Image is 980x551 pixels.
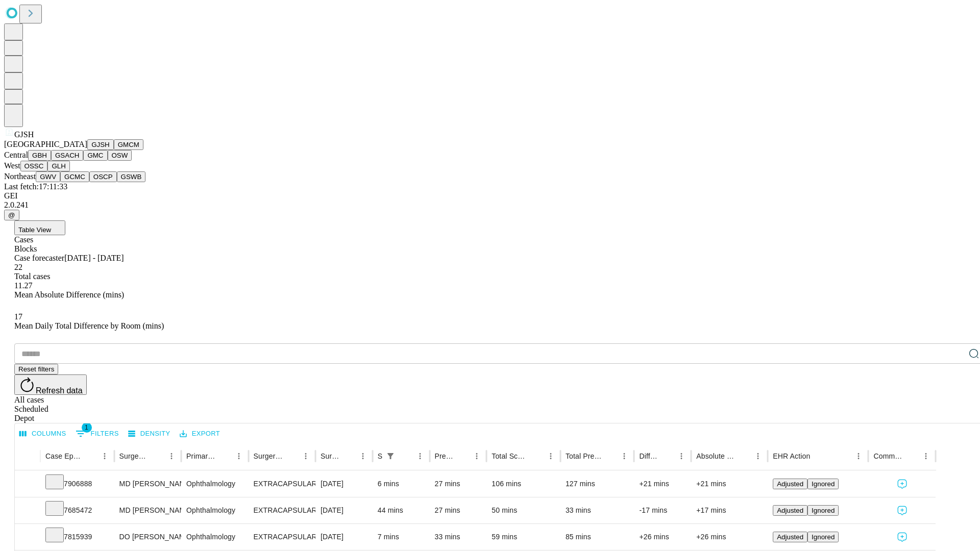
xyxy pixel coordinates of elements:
div: -17 mins [639,497,686,523]
div: 1 active filter [383,449,398,463]
div: 27 mins [435,471,482,497]
button: Menu [232,449,246,463]
button: OSW [108,150,132,161]
span: West [4,161,20,170]
button: Ignored [807,505,839,516]
span: Total cases [14,272,50,281]
span: Central [4,151,28,159]
button: Density [126,426,173,442]
button: Menu [919,449,933,463]
div: Absolute Difference [696,452,736,460]
span: Ignored [812,533,835,541]
button: OSCP [89,171,117,182]
button: Expand [20,529,35,546]
span: @ [8,211,15,219]
div: +21 mins [696,471,763,497]
div: 7 mins [378,524,425,550]
div: 2.0.241 [4,201,976,210]
span: Refresh data [36,386,83,395]
div: Ophthalmology [186,524,243,550]
div: 50 mins [492,497,555,523]
span: Adjusted [777,507,803,514]
span: Mean Daily Total Difference by Room (mins) [14,321,164,330]
button: Menu [164,449,179,463]
span: Adjusted [777,533,803,541]
button: Adjusted [773,532,807,542]
div: Ophthalmology [186,471,243,497]
div: DO [PERSON_NAME] [119,524,176,550]
span: Adjusted [777,480,803,488]
div: [DATE] [321,524,367,550]
button: Sort [150,449,164,463]
div: +26 mins [639,524,686,550]
span: Reset filters [18,365,54,373]
div: [DATE] [321,497,367,523]
span: Ignored [812,507,835,514]
div: 44 mins [378,497,425,523]
button: Sort [83,449,97,463]
div: Primary Service [186,452,216,460]
button: OSSC [20,161,48,171]
span: 1 [82,422,92,433]
div: MD [PERSON_NAME] [119,497,176,523]
div: 7815939 [45,524,109,550]
button: Adjusted [773,505,807,516]
button: GLH [47,161,69,171]
button: @ [4,210,19,220]
button: GBH [28,150,51,161]
button: Expand [20,475,35,493]
button: Menu [413,449,427,463]
div: Surgeon Name [119,452,149,460]
span: Mean Absolute Difference (mins) [14,290,124,299]
div: +21 mins [639,471,686,497]
button: Sort [217,449,232,463]
div: 106 mins [492,471,555,497]
button: Expand [20,502,35,520]
span: 22 [14,263,22,271]
button: Sort [660,449,674,463]
span: Table View [18,226,51,234]
button: Sort [529,449,544,463]
button: Ignored [807,479,839,489]
button: Select columns [17,426,69,442]
span: 11.27 [14,281,32,290]
button: Menu [544,449,558,463]
button: Refresh data [14,374,87,395]
span: Northeast [4,172,36,181]
button: Menu [97,449,112,463]
div: +26 mins [696,524,763,550]
div: Surgery Date [321,452,340,460]
button: GMC [83,150,107,161]
button: Menu [299,449,313,463]
button: GSACH [51,150,83,161]
div: [DATE] [321,471,367,497]
div: 27 mins [435,497,482,523]
div: Case Epic Id [45,452,82,460]
div: EXTRACAPSULAR CATARACT REMOVAL WITH [MEDICAL_DATA] [254,497,310,523]
button: Menu [851,449,866,463]
button: Menu [674,449,689,463]
div: Comments [873,452,903,460]
button: GMCM [114,139,143,150]
button: Sort [603,449,617,463]
div: EXTRACAPSULAR CATARACT REMOVAL WITH [MEDICAL_DATA] [254,471,310,497]
div: 33 mins [435,524,482,550]
button: Sort [455,449,470,463]
div: 127 mins [566,471,629,497]
span: [DATE] - [DATE] [64,254,124,262]
div: 6 mins [378,471,425,497]
div: Surgery Name [254,452,283,460]
button: Sort [284,449,299,463]
button: Show filters [383,449,398,463]
div: EXTRACAPSULAR CATARACT REMOVAL WITH [MEDICAL_DATA] [254,524,310,550]
button: GCMC [60,171,89,182]
span: GJSH [14,130,34,139]
div: Total Predicted Duration [566,452,602,460]
div: EHR Action [773,452,810,460]
button: Ignored [807,532,839,542]
span: Last fetch: 17:11:33 [4,182,67,191]
button: Adjusted [773,479,807,489]
button: Reset filters [14,364,58,374]
button: Sort [399,449,413,463]
div: 33 mins [566,497,629,523]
